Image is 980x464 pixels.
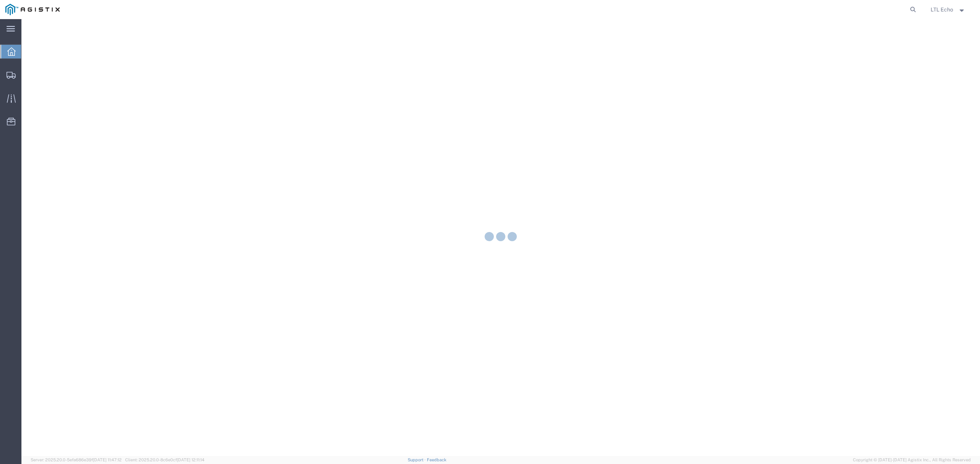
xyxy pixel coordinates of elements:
[93,458,122,462] span: [DATE] 11:47:12
[31,458,122,462] span: Server: 2025.20.0-5efa686e39f
[125,458,204,462] span: Client: 2025.20.0-8c6e0cf
[930,5,969,14] button: LTL Echo
[177,458,204,462] span: [DATE] 12:11:14
[931,5,953,14] span: LTL Echo
[5,4,60,15] img: logo
[427,458,446,462] a: Feedback
[853,457,971,463] span: Copyright © [DATE]-[DATE] Agistix Inc., All Rights Reserved
[408,458,427,462] a: Support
